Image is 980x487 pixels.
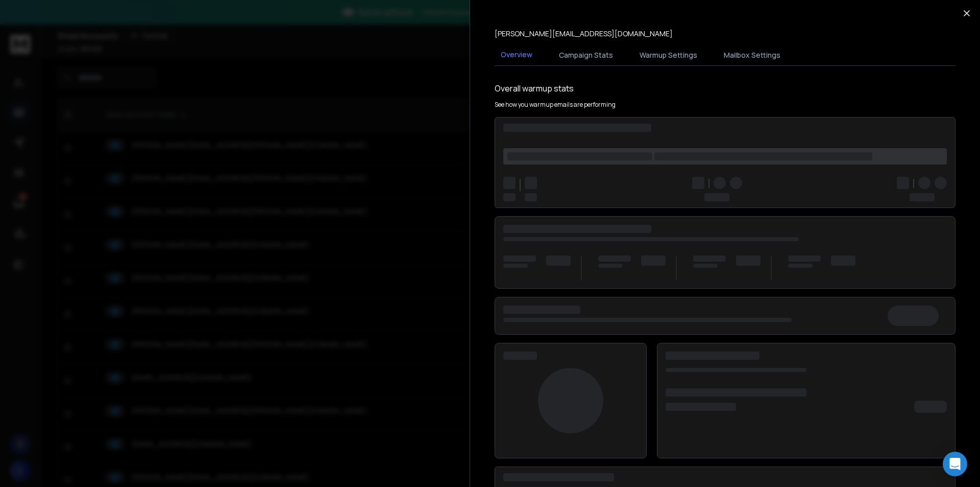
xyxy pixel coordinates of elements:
[495,82,574,95] h1: Overall warmup stats
[495,43,538,67] button: Overview
[633,44,703,66] button: Warmup Settings
[943,452,967,476] div: Open Intercom Messenger
[495,101,616,109] p: See how you warmup emails are performing
[495,29,673,39] p: [PERSON_NAME][EMAIL_ADDRESS][DOMAIN_NAME]
[553,44,619,66] button: Campaign Stats
[718,44,787,66] button: Mailbox Settings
